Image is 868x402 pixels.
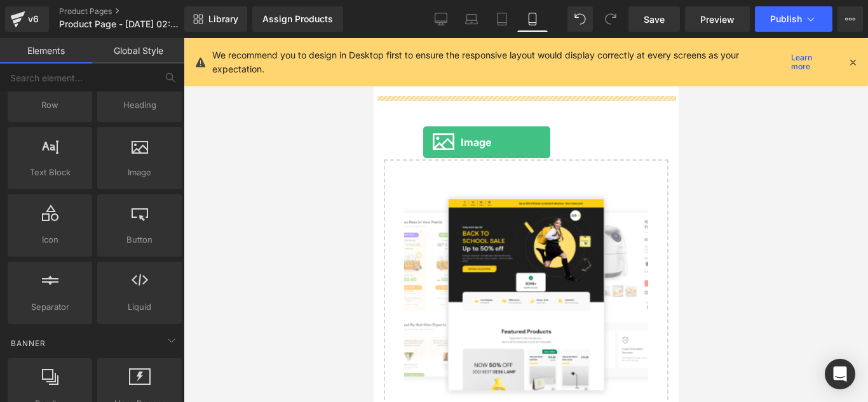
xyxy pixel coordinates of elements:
[59,6,205,17] a: Product Pages
[5,6,49,32] a: v6
[426,6,456,32] a: Desktop
[825,359,855,389] div: Open Intercom Messenger
[755,6,832,32] button: Publish
[262,14,333,24] div: Assign Products
[208,13,238,25] span: Library
[770,14,802,24] span: Publish
[56,20,248,58] a: Fasgu
[685,6,750,32] a: Preview
[137,30,167,47] span: Fasgu
[644,13,665,26] span: Save
[276,25,304,53] button: Abrir carrito Total de artículos en el carrito: 0
[567,6,593,32] button: Undo
[517,6,548,32] a: Mobile
[92,38,184,64] a: Global Style
[837,6,863,32] button: More
[11,233,88,246] span: Icon
[212,48,786,76] p: We recommend you to design in Desktop first to ensure the responsive layout would display correct...
[28,25,56,53] button: Abrir búsqueda
[456,6,487,32] a: Laptop
[101,166,178,179] span: Image
[25,11,41,27] div: v6
[598,6,623,32] button: Redo
[487,6,517,32] a: Tablet
[11,300,88,314] span: Separator
[101,98,178,112] span: Heading
[101,300,178,314] span: Liquid
[59,19,181,29] span: Product Page - [DATE] 02:13:36
[10,337,47,349] span: Banner
[184,6,247,32] a: New Library
[786,55,837,70] a: Learn more
[700,13,735,26] span: Preview
[11,166,88,179] span: Text Block
[248,25,276,53] button: Abrir menú de cuenta
[101,233,178,246] span: Button
[11,98,88,112] span: Row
